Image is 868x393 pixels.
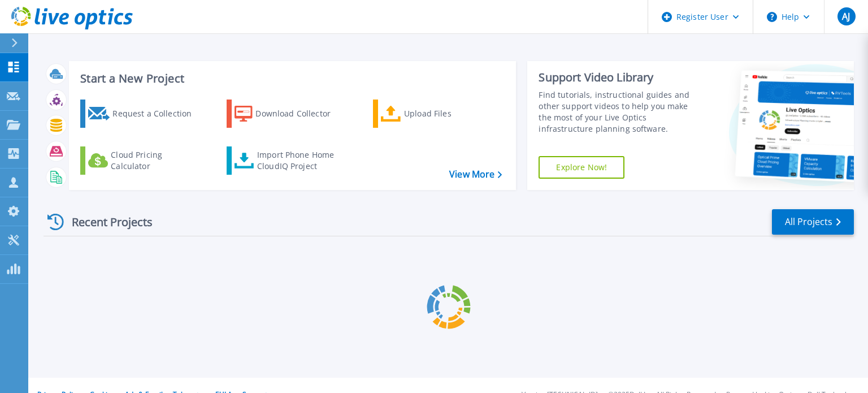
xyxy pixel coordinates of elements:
[112,102,203,125] div: Request a Collection
[80,146,206,175] a: Cloud Pricing Calculator
[257,149,345,172] div: Import Phone Home CloudIQ Project
[404,102,494,125] div: Upload Files
[44,208,168,236] div: Recent Projects
[111,149,201,172] div: Cloud Pricing Calculator
[842,12,850,21] span: AJ
[255,102,346,125] div: Download Collector
[449,169,502,180] a: View More
[539,156,624,179] a: Explore Now!
[539,89,702,135] div: Find tutorials, instructional guides and other support videos to help you make the most of your L...
[539,70,702,85] div: Support Video Library
[227,100,353,128] a: Download Collector
[373,100,499,128] a: Upload Files
[80,72,502,85] h3: Start a New Project
[80,100,206,128] a: Request a Collection
[772,209,854,235] a: All Projects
